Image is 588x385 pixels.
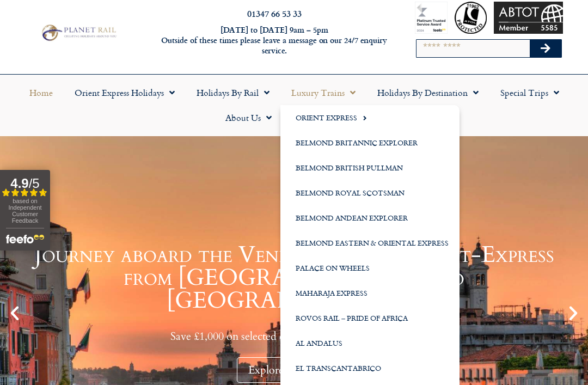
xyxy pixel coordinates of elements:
[247,7,302,20] a: 01347 66 53 33
[186,80,280,105] a: Holidays by Rail
[280,255,460,280] a: Palace on Wheels
[280,305,460,331] a: Rovos Rail – Pride of Africa
[280,230,460,255] a: Belmond Eastern & Oriental Express
[280,180,460,205] a: Belmond Royal Scotsman
[160,25,389,56] h6: [DATE] to [DATE] 9am – 5pm Outside of these times please leave a message on our 24/7 enquiry serv...
[280,130,460,155] a: Belmond Britannic Explorer
[280,331,460,356] a: Al Andalus
[564,304,583,322] div: Next slide
[280,105,460,130] a: Orient Express
[19,80,64,105] a: Home
[280,280,460,305] a: Maharaja Express
[280,80,366,105] a: Luxury Trains
[280,155,460,180] a: Belmond British Pullman
[5,304,24,322] div: Previous slide
[5,80,583,130] nav: Menu
[237,357,351,383] div: Explore the Journey
[530,40,561,57] button: Search
[64,80,186,105] a: Orient Express Holidays
[366,80,489,105] a: Holidays by Destination
[280,205,460,230] a: Belmond Andean Explorer
[489,80,570,105] a: Special Trips
[27,243,561,312] h1: Journey aboard the Venice Simplon-Orient-Express from [GEOGRAPHIC_DATA] to [GEOGRAPHIC_DATA]
[215,105,283,130] a: About Us
[39,23,118,42] img: Planet Rail Train Holidays Logo
[27,329,561,343] p: Save £1,000 on selected dates this Autumn and Winter
[280,356,460,381] a: El Transcantabrico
